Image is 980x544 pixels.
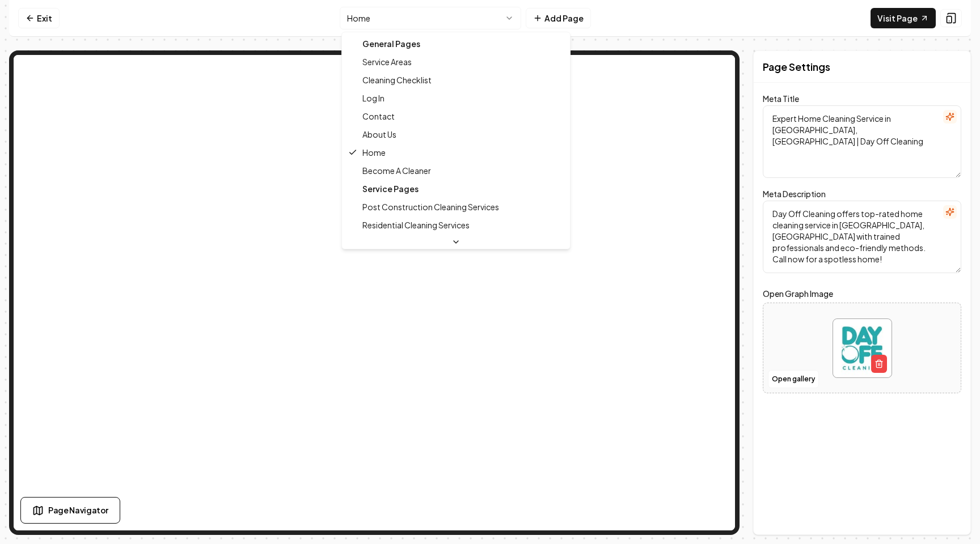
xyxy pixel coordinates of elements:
[362,56,412,67] span: Service Areas
[362,92,385,104] span: Log In
[344,35,568,53] div: General Pages
[344,180,568,198] div: Service Pages
[362,165,431,176] span: Become A Cleaner
[362,110,395,122] span: Contact
[362,201,499,212] span: Post Construction Cleaning Services
[362,147,386,158] span: Home
[362,74,432,86] span: Cleaning Checklist
[362,219,470,231] span: Residential Cleaning Services
[362,129,396,140] span: About Us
